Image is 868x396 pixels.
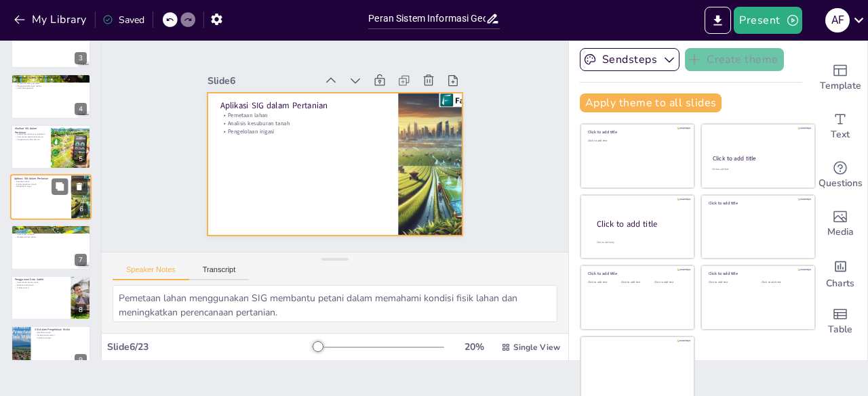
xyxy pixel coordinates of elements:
p: Manajemen hasil panen [15,236,87,238]
div: 5 [75,153,87,165]
span: Single View [513,342,560,353]
div: A F [825,8,850,32]
p: Analisis kesuburan tanah [14,183,67,185]
p: Perencanaan strategis [15,234,87,236]
p: Pemetaan lahan [14,180,67,183]
p: SIG dalam Pengelolaan Risiko [35,328,87,332]
div: Add ready made slides [813,53,867,102]
div: 3 [75,52,87,64]
span: Table [828,322,852,337]
p: Aplikasi SIG dalam Pertanian [14,177,67,181]
p: Pengelolaan sumber daya air [15,138,47,141]
div: Click to add text [709,281,751,284]
div: 6 [75,203,87,215]
div: Click to add title [588,129,685,135]
p: Peningkatan ketahanan pangan [15,231,87,234]
span: Questions [818,176,863,191]
button: Present [734,7,802,34]
button: Export to PowerPoint [705,7,731,34]
button: Speaker Notes [113,265,189,280]
div: Slide 6 [208,74,315,87]
button: My Library [10,9,92,30]
p: Pemantauan kondisi tanah [15,281,67,284]
div: Add images, graphics, shapes or video [813,200,867,248]
div: 20 % [458,340,490,353]
p: Peran data geografis [15,87,87,90]
div: Click to add text [762,281,804,284]
span: Template [820,79,861,93]
p: Apa itu SIG? [15,80,87,83]
div: 8 [75,304,87,316]
div: Click to add body [597,240,682,244]
div: Click to add title [713,154,803,162]
p: Prediksi cuaca [15,286,67,289]
div: Click to add title [588,271,685,276]
p: Pemantauan kesehatan tanaman [15,135,47,138]
div: 4 [11,74,91,118]
p: Penggunaan Data Satelit [15,278,67,282]
div: 7 [75,254,87,266]
p: Perencanaan lahan yang lebih baik [15,133,47,135]
p: Manfaat SIG dalam Pertanian [15,127,47,134]
div: Click to add text [654,281,685,284]
p: Pengertian Sistem Informasi Geografi [15,76,87,80]
div: 7 [11,225,91,269]
p: Aplikasi SIG dalam Pertanian [220,100,386,112]
button: Create theme [685,48,784,71]
div: 9 [11,326,91,370]
button: Apply theme to all slides [580,93,722,112]
div: Add charts and graphs [813,248,867,297]
p: SIG dan Ketahanan Pangan [15,227,87,232]
div: Click to add title [709,200,806,206]
div: Click to add text [588,139,685,143]
div: 6 [10,174,92,220]
p: Penggunaan SIG untuk analisis [15,85,87,87]
div: 9 [75,354,87,366]
div: Click to add text [588,281,618,284]
div: 5 [11,125,91,169]
div: Click to add text [621,281,652,284]
button: Duplicate Slide [52,178,68,194]
div: Click to add text [712,168,802,171]
p: Identifikasi risiko [35,332,87,334]
p: Manfaat SIG dalam pertanian [15,83,87,85]
div: 8 [11,276,91,320]
p: Pemetaan lahan [220,112,386,120]
div: Saved [102,14,144,26]
button: Delete Slide [71,178,87,194]
div: Add a table [813,297,867,346]
button: A F [825,7,850,34]
div: 3 [11,24,91,68]
span: Media [827,225,854,240]
div: Get real-time input from your audience [813,151,867,200]
input: Insert title [368,9,485,28]
button: Transcript [189,265,250,280]
div: Add text boxes [813,102,867,151]
div: Click to add title [709,271,806,276]
div: Click to add title [597,218,684,229]
p: Pemetaan area rawan [35,334,87,336]
button: Sendsteps [580,48,679,71]
p: Analisis kesuburan tanah [220,119,386,127]
p: Pengelolaan irigasi [220,127,386,135]
textarea: Pemetaan lahan menggunakan SIG membantu petani dalam memahami kondisi fisik lahan dan meningkatka... [113,285,557,322]
span: Text [831,127,850,142]
span: Charts [826,276,854,291]
p: Ramalan hasil panen [15,284,67,286]
div: 4 [75,103,87,115]
p: Pengelolaan irigasi [14,185,67,188]
p: Tindakan mitigasi [35,336,87,339]
div: Slide 6 / 23 [107,340,314,353]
